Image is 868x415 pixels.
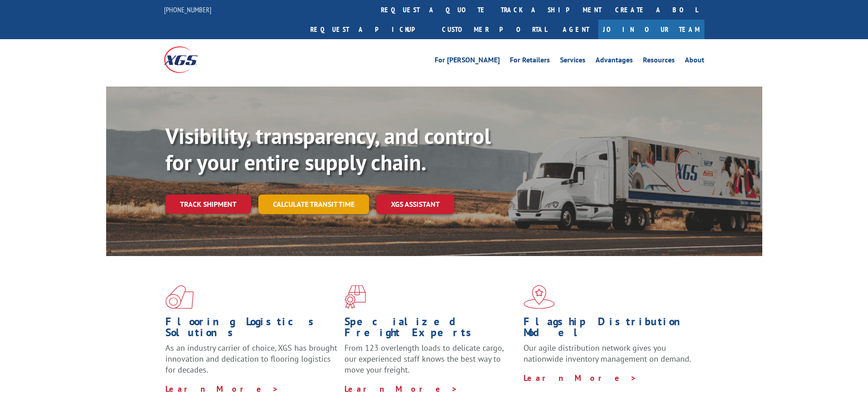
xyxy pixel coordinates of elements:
b: Visibility, transparency, and control for your entire supply chain. [165,122,491,176]
a: For Retailers [510,56,550,67]
img: xgs-icon-flagship-distribution-model-red [524,285,555,309]
a: XGS ASSISTANT [376,195,454,214]
a: Agent [554,20,598,39]
h1: Specialized Freight Experts [344,316,517,343]
span: As an industry carrier of choice, XGS has brought innovation and dedication to flooring logistics... [165,343,337,375]
a: About [685,56,704,67]
img: xgs-icon-focused-on-flooring-red [344,285,366,309]
a: Resources [643,56,675,67]
img: xgs-icon-total-supply-chain-intelligence-red [165,285,194,309]
a: Join Our Team [598,20,704,39]
a: Services [560,56,586,67]
a: Customer Portal [435,20,554,39]
a: Calculate transit time [258,195,369,214]
a: [PHONE_NUMBER] [164,5,211,14]
a: Learn More > [524,373,637,383]
a: Request a pickup [303,20,435,39]
h1: Flooring Logistics Solutions [165,316,338,343]
a: Track shipment [165,195,251,214]
p: From 123 overlength loads to delicate cargo, our experienced staff knows the best way to move you... [344,343,517,383]
h1: Flagship Distribution Model [524,316,696,343]
a: Advantages [596,56,633,67]
a: Learn More > [344,384,458,394]
a: For [PERSON_NAME] [435,56,500,67]
a: Learn More > [165,384,279,394]
span: Our agile distribution network gives you nationwide inventory management on demand. [524,343,691,364]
